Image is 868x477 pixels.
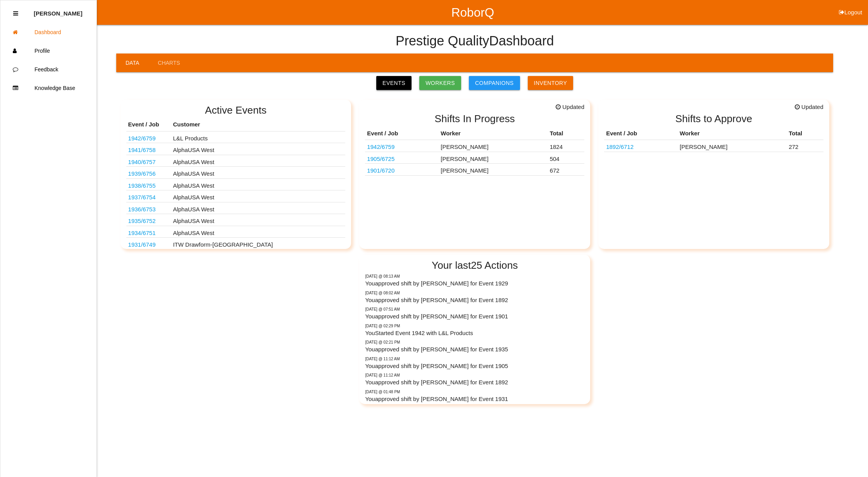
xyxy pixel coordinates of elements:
[126,105,346,116] h2: Active Events
[126,178,171,190] td: BA1194-02
[0,60,96,79] a: Feedback
[528,76,573,90] a: Inventory
[126,167,171,179] td: S2050-00
[171,190,345,202] td: AlphaUSA West
[365,296,584,305] p: You approved shift by [PERSON_NAME] for Event 1892
[469,76,520,90] a: Companions
[126,238,171,250] td: TI PN HYSO0086AAF00 -ITW PN 5463
[171,178,345,190] td: AlphaUSA West
[128,241,156,248] a: 1931/6749
[126,143,171,155] td: S1873
[365,372,584,378] p: Monday @ 11:12 AM
[678,127,787,140] th: Worker
[126,226,171,238] td: S2026-01
[365,152,439,164] td: 10301666
[365,306,584,312] p: Today @ 07:51 AM
[365,395,584,404] p: You approved shift by [PERSON_NAME] for Event 1931
[128,159,156,165] a: 1940/6757
[439,127,548,140] th: Worker
[128,206,156,213] a: 1936/6753
[126,202,171,214] td: S2070-02
[171,202,345,214] td: AlphaUSA West
[548,127,584,140] th: Total
[556,103,584,112] span: Updated
[548,140,584,152] td: 1824
[376,76,412,90] a: Events
[439,140,548,152] td: [PERSON_NAME]
[171,238,345,250] td: ITW Drawform-[GEOGRAPHIC_DATA]
[34,4,83,17] p: Diana Harris
[148,54,189,72] a: Charts
[396,34,554,48] h4: Prestige Quality Dashboard
[365,140,439,152] td: 68232622AC-B
[419,76,461,90] a: Workers
[787,127,823,140] th: Total
[365,339,584,345] p: Monday @ 02:21 PM
[365,279,584,288] p: You approved shift by [PERSON_NAME] for Event 1929
[126,118,171,131] th: Event / Job
[128,147,156,153] a: 1941/6758
[126,214,171,226] td: S1391
[787,140,823,152] td: 272
[604,113,823,124] h2: Shifts to Approve
[365,345,584,354] p: You approved shift by [PERSON_NAME] for Event 1935
[365,362,584,371] p: You approved shift by [PERSON_NAME] for Event 1905
[606,143,634,150] a: 1892/6712
[128,230,156,236] a: 1934/6751
[365,389,584,395] p: Friday @ 01:48 PM
[128,135,156,142] a: 1942/6759
[128,170,156,177] a: 1939/6756
[128,182,156,189] a: 1938/6755
[548,164,584,176] td: 672
[678,140,787,152] td: [PERSON_NAME]
[365,312,584,321] p: You approved shift by [PERSON_NAME] for Event 1901
[365,378,584,387] p: You approved shift by [PERSON_NAME] for Event 1892
[126,190,171,202] td: K9250H
[365,127,439,140] th: Event / Job
[171,143,345,155] td: AlphaUSA West
[365,329,584,338] p: You Started Event 1942 with L&L Products
[171,167,345,179] td: AlphaUSA West
[365,273,584,279] p: Today @ 08:13 AM
[171,214,345,226] td: AlphaUSA West
[365,152,584,164] tr: 10301666
[13,4,18,23] div: Close
[0,79,96,97] a: Knowledge Base
[795,103,823,112] span: Updated
[128,218,156,224] a: 1935/6752
[604,140,823,152] tr: 68427781AA; 68340793AA, 687288100AA
[116,54,148,72] a: Data
[365,140,584,152] tr: 68232622AC-B
[365,290,584,296] p: Today @ 08:02 AM
[126,155,171,167] td: K13360
[171,131,345,143] td: L&L Products
[367,143,394,150] a: 1942/6759
[365,164,439,176] td: PJ6B S045A76 AG3JA6
[439,164,548,176] td: [PERSON_NAME]
[171,226,345,238] td: AlphaUSA West
[365,323,584,329] p: Monday @ 02:29 PM
[367,156,394,162] a: 1905/6725
[604,127,678,140] th: Event / Job
[365,356,584,362] p: Monday @ 11:12 AM
[365,113,584,124] h2: Shifts In Progress
[365,164,584,176] tr: PJ6B S045A76 AG3JA6
[548,152,584,164] td: 504
[367,167,394,174] a: 1901/6720
[0,23,96,41] a: Dashboard
[171,118,345,131] th: Customer
[365,260,584,271] h2: Your last 25 Actions
[0,41,96,60] a: Profile
[128,194,156,200] a: 1937/6754
[171,155,345,167] td: AlphaUSA West
[126,131,171,143] td: 68232622AC-B
[439,152,548,164] td: [PERSON_NAME]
